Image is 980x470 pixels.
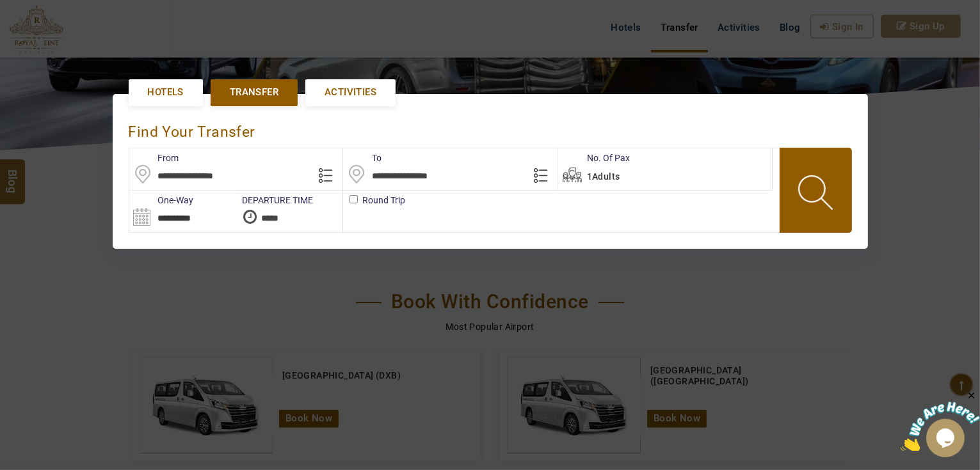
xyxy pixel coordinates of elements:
label: DEPARTURE TIME [236,194,314,207]
span: Hotels [148,86,184,99]
span: Activities [325,86,376,99]
a: Transfer [211,79,298,106]
span: Transfer [230,86,278,99]
label: From [129,152,179,164]
label: To [343,152,382,164]
iframe: chat widget [901,390,980,451]
a: Hotels [129,79,203,106]
label: One-Way [129,194,194,207]
span: 1Adults [587,171,620,182]
a: Activities [305,79,396,106]
div: Find Your Transfer [129,110,259,148]
label: Round Trip [343,194,362,207]
label: No. Of Pax [558,152,630,164]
